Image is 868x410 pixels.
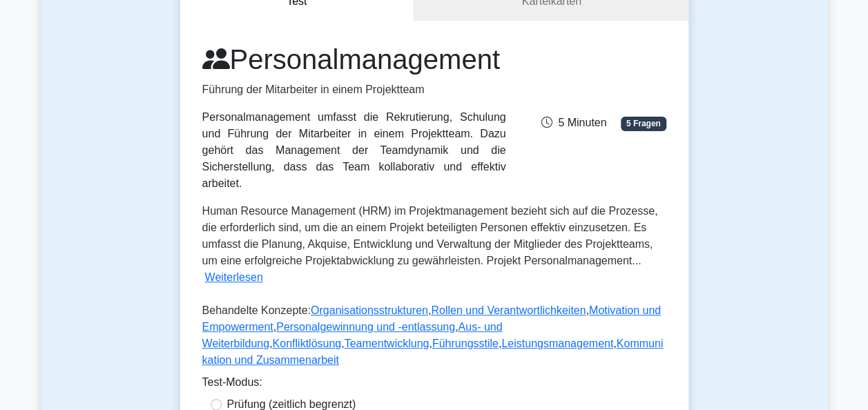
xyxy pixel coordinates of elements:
font: Personalmanagement [230,44,500,75]
p: Führung der Mitarbeiter in einem Projektteam [202,81,506,98]
a: Rollen und Verantwortlichkeiten [431,304,586,316]
a: Personalgewinnung und -entlassung [276,321,455,333]
button: Weiterlesen [205,269,263,286]
span: Human Resource Management (HRM) im Projektmanagement bezieht sich auf die Prozesse, die erforderl... [202,205,658,266]
div: Personalmanagement umfasst die Rekrutierung, Schulung und Führung der Mitarbeiter in einem Projek... [202,109,506,192]
span: 5 Fragen [621,117,666,130]
a: Führungsstile [432,338,499,349]
a: Teamentwicklung [345,338,430,349]
p: Behandelte Konzepte: , , , , , , , , , [202,302,666,374]
a: Leistungsmanagement [501,338,613,349]
a: Organisationsstrukturen [311,304,428,316]
div: Test-Modus: [202,374,666,396]
a: Konfliktlösung [273,338,342,349]
span: 5 Minuten [541,117,606,128]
